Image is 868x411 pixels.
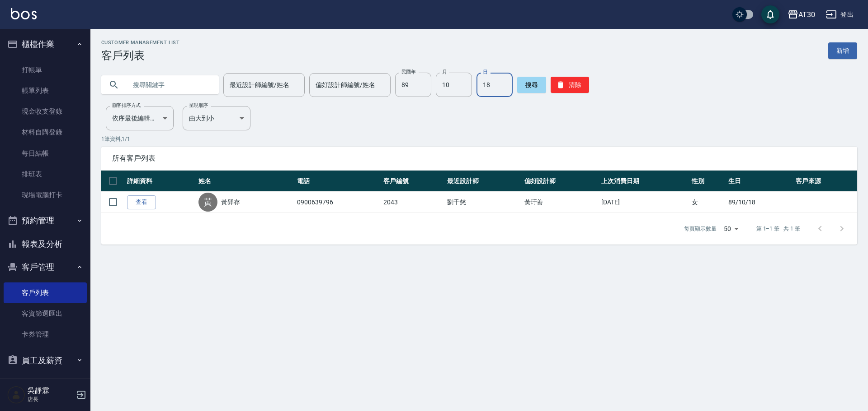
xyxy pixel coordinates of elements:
button: 客戶管理 [4,255,87,279]
p: 店長 [28,395,74,403]
th: 詳細資料 [125,171,196,192]
a: 黃羿存 [221,198,240,207]
td: 89/10/18 [726,192,793,213]
a: 現金收支登錄 [4,101,87,122]
h3: 客戶列表 [101,49,179,62]
input: 搜尋關鍵字 [127,73,212,97]
th: 姓名 [196,171,295,192]
td: 女 [689,192,726,213]
button: 員工及薪資 [4,349,87,372]
span: 所有客戶列表 [112,154,846,163]
button: 櫃檯作業 [4,32,87,56]
button: AT30 [784,5,819,24]
p: 每頁顯示數量 [684,225,717,233]
a: 客戶列表 [4,282,87,303]
a: 材料自購登錄 [4,122,87,143]
p: 1 筆資料, 1 / 1 [101,135,857,143]
a: 打帳單 [4,60,87,80]
div: AT30 [798,9,815,20]
h2: Customer Management List [101,40,179,46]
label: 月 [442,69,447,75]
div: 由大到小 [183,106,250,130]
th: 電話 [295,171,381,192]
div: 依序最後編輯時間 [106,106,174,130]
div: 黃 [198,193,217,212]
p: 第 1–1 筆 共 1 筆 [756,225,800,233]
td: 0900639796 [295,192,381,213]
th: 上次消費日期 [599,171,689,192]
a: 客資篩選匯出 [4,303,87,324]
th: 客戶來源 [793,171,857,192]
a: 卡券管理 [4,324,87,345]
td: 2043 [381,192,445,213]
button: 清除 [551,77,589,93]
button: 報表及分析 [4,232,87,256]
h5: 吳靜霖 [28,386,74,395]
a: 帳單列表 [4,80,87,101]
th: 性別 [689,171,726,192]
button: 搜尋 [517,77,546,93]
a: 排班表 [4,164,87,185]
td: 劉千慈 [445,192,522,213]
img: Logo [11,8,37,19]
button: 登出 [822,6,857,23]
img: Person [7,386,25,404]
div: 50 [720,217,742,241]
a: 新增 [828,42,857,59]
td: [DATE] [599,192,689,213]
th: 生日 [726,171,793,192]
a: 查看 [127,195,156,209]
button: save [761,5,779,23]
th: 客戶編號 [381,171,445,192]
label: 日 [483,69,487,75]
td: 黃玗善 [522,192,599,213]
button: 商品管理 [4,372,87,395]
th: 偏好設計師 [522,171,599,192]
label: 民國年 [401,69,415,75]
label: 顧客排序方式 [112,102,141,109]
a: 現場電腦打卡 [4,185,87,205]
a: 每日結帳 [4,143,87,164]
th: 最近設計師 [445,171,522,192]
label: 呈現順序 [189,102,208,109]
button: 預約管理 [4,209,87,232]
